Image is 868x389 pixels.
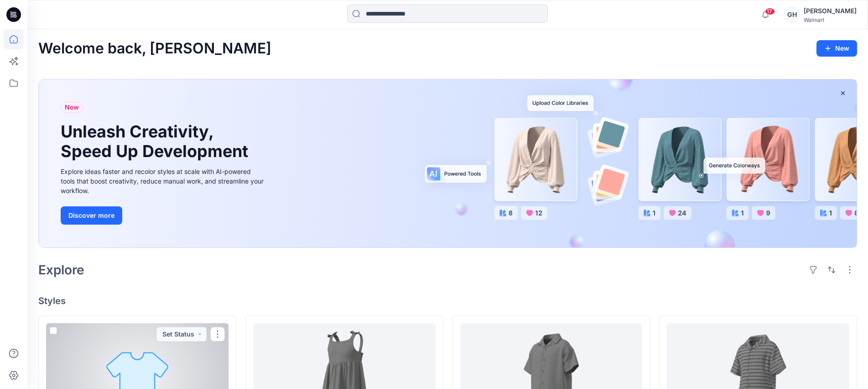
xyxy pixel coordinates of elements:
[784,6,800,23] div: GH
[38,295,857,306] h4: Styles
[61,167,266,195] div: Explore ideas faster and recolor styles at scale with AI-powered tools that boost creativity, red...
[804,5,857,16] div: [PERSON_NAME]
[38,40,271,57] h2: Welcome back, [PERSON_NAME]
[816,40,857,57] button: New
[804,16,857,23] div: Walmart
[65,102,79,113] span: New
[61,206,122,225] button: Discover more
[765,8,775,15] span: 17
[61,206,266,225] a: Discover more
[38,263,84,277] h2: Explore
[61,122,252,161] h1: Unleash Creativity, Speed Up Development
